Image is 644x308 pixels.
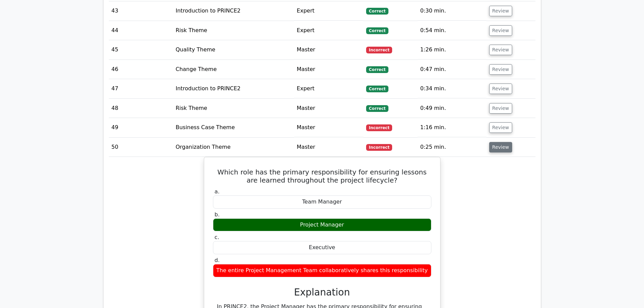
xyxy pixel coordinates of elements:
td: 48 [109,99,173,118]
td: 46 [109,60,173,79]
button: Review [489,25,512,36]
td: Expert [294,21,363,40]
td: 0:49 min. [418,99,486,118]
span: Correct [366,27,388,34]
button: Review [489,6,512,16]
span: d. [215,257,220,263]
td: 47 [109,79,173,98]
td: 0:30 min. [418,1,486,21]
td: Risk Theme [173,21,294,40]
span: c. [215,234,219,240]
div: The entire Project Management Team collaboratively shares this responsibility [213,264,431,277]
td: Expert [294,1,363,21]
td: Master [294,60,363,79]
button: Review [489,122,512,133]
button: Review [489,103,512,114]
td: Risk Theme [173,99,294,118]
td: 1:26 min. [418,40,486,60]
h3: Explanation [217,287,427,298]
div: Executive [213,241,431,254]
td: 49 [109,118,173,137]
td: Quality Theme [173,40,294,60]
td: 43 [109,1,173,21]
span: Correct [366,8,388,15]
td: 1:16 min. [418,118,486,137]
span: Correct [366,105,388,112]
td: Business Case Theme [173,118,294,137]
div: Team Manager [213,195,431,209]
span: Incorrect [366,124,392,131]
td: Master [294,40,363,60]
td: Introduction to PRINCE2 [173,79,294,98]
button: Review [489,64,512,75]
span: a. [215,188,220,195]
h5: Which role has the primary responsibility for ensuring lessons are learned throughout the project... [212,168,432,184]
td: Master [294,99,363,118]
td: Organization Theme [173,138,294,157]
span: Correct [366,66,388,73]
td: Master [294,138,363,157]
td: 0:34 min. [418,79,486,98]
td: Introduction to PRINCE2 [173,1,294,21]
td: Change Theme [173,60,294,79]
td: 50 [109,138,173,157]
button: Review [489,45,512,55]
span: Incorrect [366,144,392,151]
span: Correct [366,86,388,92]
button: Review [489,84,512,94]
td: 0:25 min. [418,138,486,157]
button: Review [489,142,512,152]
td: Master [294,118,363,137]
span: Incorrect [366,47,392,53]
td: Expert [294,79,363,98]
td: 45 [109,40,173,60]
td: 44 [109,21,173,40]
div: Project Manager [213,218,431,232]
td: 0:47 min. [418,60,486,79]
td: 0:54 min. [418,21,486,40]
span: b. [215,211,220,218]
